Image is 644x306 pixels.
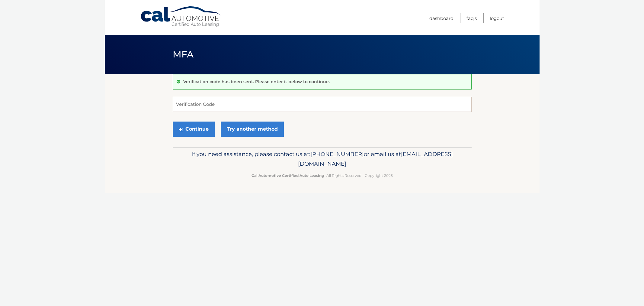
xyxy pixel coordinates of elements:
input: Verification Code [173,97,472,112]
a: Dashboard [429,13,453,23]
span: [PHONE_NUMBER] [310,151,364,158]
a: Logout [490,13,504,23]
button: Continue [173,122,215,137]
span: [EMAIL_ADDRESS][DOMAIN_NAME] [298,151,453,167]
p: Verification code has been sent. Please enter it below to continue. [183,79,330,84]
a: Try another method [221,122,284,137]
a: FAQ's [466,13,477,23]
p: If you need assistance, please contact us at: or email us at [177,149,468,169]
strong: Cal Automotive Certified Auto Leasing [252,173,324,178]
span: MFA [173,49,194,60]
p: - All Rights Reserved - Copyright 2025 [177,172,468,179]
a: Cal Automotive [140,6,222,28]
